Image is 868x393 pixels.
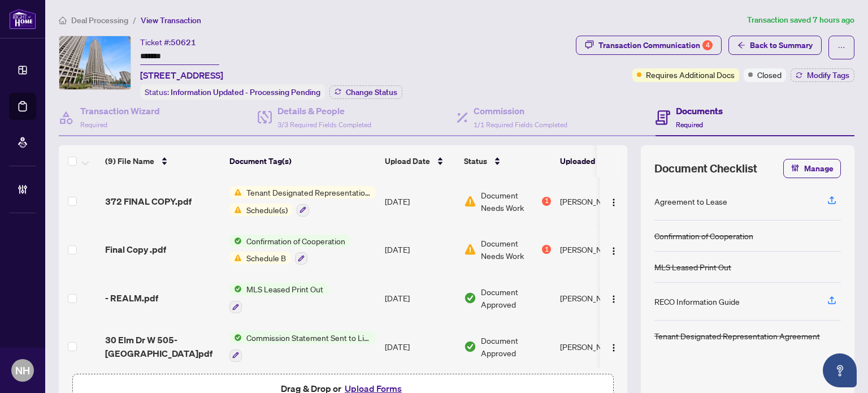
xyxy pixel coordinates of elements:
th: Status [459,145,555,177]
img: Status Icon [229,283,242,295]
span: ellipsis [837,44,845,51]
span: home [59,16,67,24]
span: Final Copy .pdf [105,243,166,256]
img: Status Icon [229,235,242,247]
span: Commission Statement Sent to Listing Brokerage [242,331,376,344]
img: Document Status [464,195,476,208]
button: Change Status [329,85,402,99]
img: IMG-W12346847_1.jpg [59,36,131,89]
td: [DATE] [380,177,459,226]
span: Document Needs Work [481,189,540,214]
span: 3/3 Required Fields Completed [277,120,371,129]
span: Deal Processing [71,15,128,25]
button: Back to Summary [728,36,822,55]
span: Closed [757,68,782,81]
span: Tenant Designated Representation Agreement [242,186,376,198]
td: [DATE] [380,226,459,274]
th: Upload Date [380,145,459,177]
button: Modify Tags [791,68,854,82]
span: Information Updated - Processing Pending [171,87,320,97]
button: Transaction Communication4 [576,36,722,55]
span: Confirmation of Cooperation [242,235,350,247]
div: Ticket #: [140,36,196,49]
span: Document Needs Work [481,237,540,262]
img: Status Icon [229,252,242,264]
img: Document Status [464,292,476,304]
span: 1/1 Required Fields Completed [474,120,567,129]
button: Logo [605,289,623,307]
td: [PERSON_NAME] [555,226,640,274]
button: Manage [783,159,841,178]
td: [DATE] [380,274,459,322]
div: Confirmation of Cooperation [654,230,753,242]
span: Schedule(s) [242,204,292,216]
td: [PERSON_NAME] [555,322,640,371]
th: Uploaded By [555,145,640,177]
td: [PERSON_NAME] [555,177,640,226]
span: Required [80,120,107,129]
button: Logo [605,240,623,258]
img: Document Status [464,340,476,353]
button: Logo [605,338,623,356]
span: - REALM.pdf [105,291,158,305]
th: (9) File Name [101,145,225,177]
button: Status IconConfirmation of CooperationStatus IconSchedule B [229,235,350,265]
span: NH [15,362,30,378]
article: Transaction saved 7 hours ago [747,14,854,27]
img: Status Icon [229,204,242,216]
span: [STREET_ADDRESS] [140,68,223,82]
span: Schedule B [242,252,290,264]
div: 4 [702,40,713,50]
div: Transaction Communication [598,36,713,54]
td: [DATE] [380,322,459,371]
li: / [133,14,136,27]
span: Status [464,155,487,167]
span: Required [676,120,703,129]
td: [PERSON_NAME] [555,274,640,322]
img: Logo [609,295,618,304]
span: Document Approved [481,334,551,359]
span: Back to Summary [750,36,813,54]
span: arrow-left [737,41,745,49]
span: Upload Date [385,155,430,167]
button: Status IconTenant Designated Representation AgreementStatus IconSchedule(s) [229,186,376,217]
img: logo [9,8,36,29]
div: 1 [542,197,551,206]
div: Status: [140,84,325,100]
th: Document Tag(s) [225,145,380,177]
div: MLS Leased Print Out [654,261,731,273]
span: Document Approved [481,286,551,310]
button: Status IconCommission Statement Sent to Listing Brokerage [229,331,376,362]
span: Change Status [346,88,397,96]
span: View Transaction [141,15,201,25]
div: Tenant Designated Representation Agreement [654,330,820,342]
div: Agreement to Lease [654,195,727,208]
img: Status Icon [229,186,242,198]
div: RECO Information Guide [654,295,740,308]
span: 372 FINAL COPY.pdf [105,195,192,208]
img: Document Status [464,243,476,256]
span: (9) File Name [105,155,154,167]
button: Open asap [823,353,857,387]
h4: Transaction Wizard [80,104,160,118]
h4: Details & People [277,104,371,118]
span: Modify Tags [807,71,849,79]
span: 50621 [171,37,196,47]
span: MLS Leased Print Out [242,283,328,295]
img: Logo [609,247,618,256]
span: 30 Elm Dr W 505- [GEOGRAPHIC_DATA]pdf [105,333,220,360]
span: Requires Additional Docs [646,68,735,81]
div: 1 [542,245,551,254]
h4: Commission [474,104,567,118]
span: Manage [804,159,834,178]
button: Logo [605,192,623,210]
img: Status Icon [229,331,242,344]
button: Status IconMLS Leased Print Out [229,283,328,313]
img: Logo [609,343,618,352]
span: Document Checklist [654,161,757,176]
img: Logo [609,198,618,207]
h4: Documents [676,104,723,118]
